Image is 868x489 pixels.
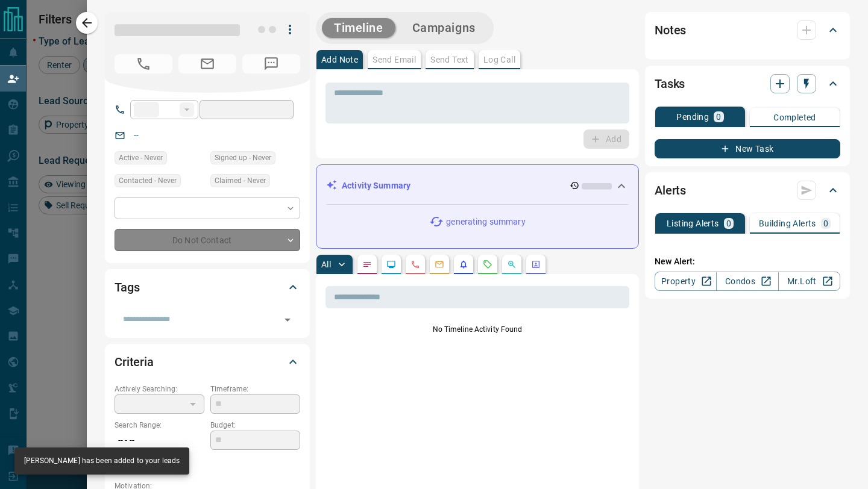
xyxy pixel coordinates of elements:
[507,260,517,269] svg: Opportunities
[322,18,395,38] button: Timeline
[446,216,525,228] p: generating summary
[435,260,444,269] svg: Emails
[459,260,468,269] svg: Listing Alerts
[115,54,172,73] span: No Number
[655,74,685,93] h2: Tasks
[655,69,840,98] div: Tasks
[759,219,816,228] p: Building Alerts
[115,420,204,431] p: Search Range:
[778,272,840,291] a: Mr.Loft
[210,420,300,431] p: Budget:
[321,260,331,269] p: All
[655,272,717,291] a: Property
[115,229,300,251] div: Do Not Contact
[655,20,686,40] h2: Notes
[342,179,410,192] p: Activity Summary
[726,219,731,228] p: 0
[676,113,709,121] p: Pending
[279,311,296,328] button: Open
[24,451,180,471] div: [PERSON_NAME] has been added to your leads
[362,260,372,269] svg: Notes
[134,130,139,140] a: --
[655,16,840,45] div: Notes
[178,54,236,73] span: No Email
[115,456,300,467] p: Areas Searched:
[119,175,177,187] span: Contacted - Never
[210,384,300,394] p: Timeframe:
[115,278,139,297] h2: Tags
[115,352,154,372] h2: Criteria
[667,219,719,228] p: Listing Alerts
[483,260,492,269] svg: Requests
[215,175,266,187] span: Claimed - Never
[386,260,396,269] svg: Lead Browsing Activity
[242,54,300,73] span: No Number
[215,152,271,164] span: Signed up - Never
[655,181,686,200] h2: Alerts
[326,175,629,197] div: Activity Summary
[115,384,204,394] p: Actively Searching:
[531,260,541,269] svg: Agent Actions
[716,272,778,291] a: Condos
[115,273,300,302] div: Tags
[655,139,840,158] button: New Task
[773,113,816,122] p: Completed
[119,152,163,164] span: Active - Never
[321,55,358,64] p: Add Note
[823,219,828,228] p: 0
[115,347,300,376] div: Criteria
[115,431,204,450] p: -- - --
[400,18,488,38] button: Campaigns
[655,255,840,268] p: New Alert:
[716,113,721,121] p: 0
[410,260,420,269] svg: Calls
[655,176,840,205] div: Alerts
[325,324,629,335] p: No Timeline Activity Found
